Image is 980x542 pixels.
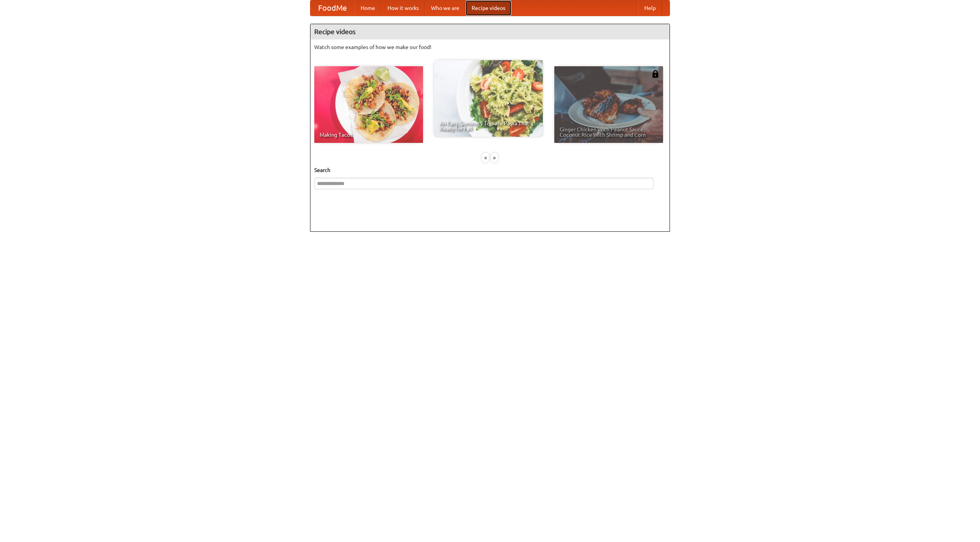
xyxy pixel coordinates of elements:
p: Watch some examples of how we make our food! [314,43,666,51]
span: An Easy, Summery Tomato Pasta That's Ready for Fall [439,121,537,131]
div: » [491,153,498,162]
a: Who we are [425,0,465,16]
span: Making Tacos [320,132,418,138]
img: 483408.png [652,70,659,78]
a: Help [638,0,662,16]
a: Making Tacos [314,66,423,143]
a: Home [354,0,381,16]
h5: Search [314,166,666,174]
h4: Recipe videos [310,24,670,39]
a: Recipe videos [465,0,511,16]
a: FoodMe [310,0,354,16]
a: An Easy, Summery Tomato Pasta That's Ready for Fall [434,60,543,137]
div: « [482,153,489,162]
a: How it works [381,0,425,16]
